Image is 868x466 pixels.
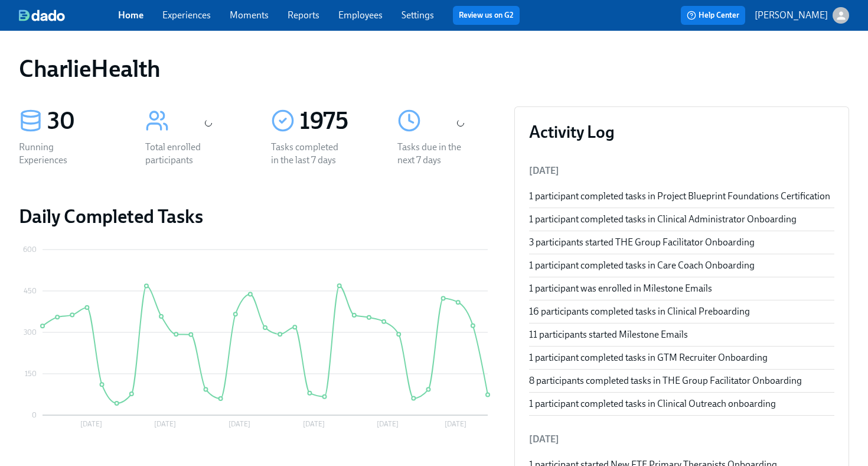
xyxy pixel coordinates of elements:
tspan: [DATE] [229,420,250,428]
button: Review us on G2 [453,6,520,25]
a: Experiences [162,9,211,21]
tspan: [DATE] [154,420,176,428]
li: [DATE] [529,425,834,454]
h2: Daily Completed Tasks [19,205,495,228]
tspan: [DATE] [80,420,102,428]
div: 1 participant completed tasks in Clinical Outreach onboarding [529,397,834,410]
tspan: [DATE] [445,420,466,428]
div: Running Experiences [19,141,94,167]
button: Help Center [681,6,745,25]
div: 1 participant was enrolled in Milestone Emails [529,282,834,295]
h3: Activity Log [529,121,834,143]
a: Settings [402,9,434,21]
div: Tasks due in the next 7 days [397,141,473,167]
div: 1 participant completed tasks in Care Coach Onboarding [529,259,834,272]
div: 1 participant completed tasks in GTM Recruiter Onboarding [529,351,834,364]
p: [PERSON_NAME] [755,9,828,22]
div: 1 participant completed tasks in Project Blueprint Foundations Certification [529,190,834,203]
a: Home [118,9,143,21]
div: Tasks completed in the last 7 days [271,141,347,167]
div: 1 participant completed tasks in Clinical Administrator Onboarding [529,213,834,226]
span: Help Center [687,9,739,21]
div: 1975 [299,106,369,136]
span: [DATE] [529,165,559,176]
h1: CharlieHealth [19,54,161,83]
a: Review us on G2 [459,9,514,21]
tspan: [DATE] [377,420,399,428]
tspan: 450 [24,287,37,295]
button: [PERSON_NAME] [755,7,849,24]
div: 30 [47,106,117,136]
div: Total enrolled participants [145,141,221,167]
a: dado [19,9,118,21]
a: Reports [288,9,319,21]
tspan: [DATE] [303,420,325,428]
tspan: 150 [25,370,37,378]
tspan: 600 [23,245,37,254]
div: 16 participants completed tasks in Clinical Preboarding [529,305,834,318]
a: Moments [230,9,269,21]
div: 8 participants completed tasks in THE Group Facilitator Onboarding [529,374,834,387]
a: Employees [338,9,383,21]
img: dado [19,9,65,21]
div: 3 participants started THE Group Facilitator Onboarding [529,236,834,249]
div: 11 participants started Milestone Emails [529,328,834,341]
tspan: 0 [32,411,37,419]
tspan: 300 [24,328,37,336]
